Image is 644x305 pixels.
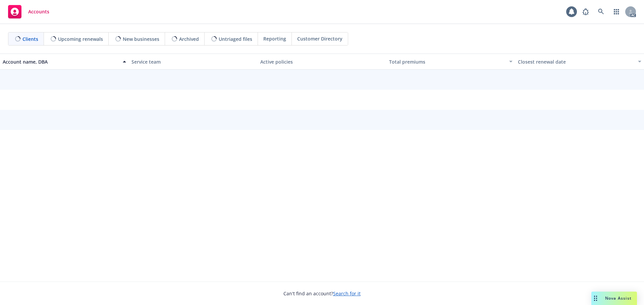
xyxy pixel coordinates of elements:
div: Service team [131,58,255,65]
span: Nova Assist [605,295,632,301]
a: Accounts [5,2,52,21]
button: Service team [129,54,258,70]
span: Can't find an account? [283,290,361,297]
a: Search for it [333,290,361,297]
div: Total premiums [389,58,505,65]
span: Customer Directory [297,35,342,42]
div: Drag to move [591,292,600,305]
div: Closest renewal date [518,58,634,65]
span: New businesses [123,35,159,43]
div: Active policies [260,58,384,65]
button: Closest renewal date [515,54,644,70]
span: Archived [179,35,199,43]
span: Reporting [263,35,286,42]
span: Untriaged files [219,35,252,43]
button: Total premiums [386,54,515,70]
span: Clients [22,35,38,43]
a: Report a Bug [579,5,592,18]
span: Accounts [28,9,49,14]
button: Nova Assist [591,292,637,305]
a: Switch app [610,5,623,18]
span: Upcoming renewals [58,35,103,43]
a: Search [594,5,608,18]
button: Active policies [258,54,386,70]
div: Account name, DBA [3,58,119,65]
